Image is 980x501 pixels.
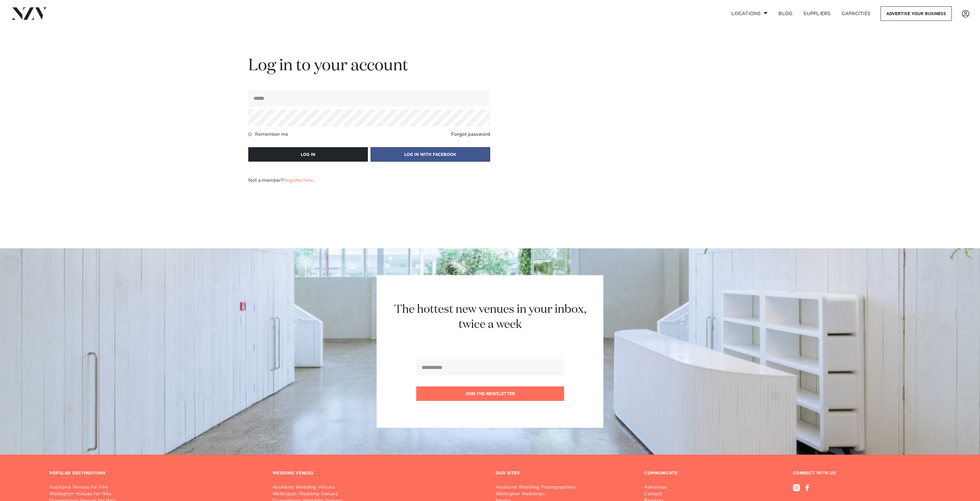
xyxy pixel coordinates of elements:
[496,471,520,476] h3: OUR SITES
[773,6,798,21] a: BLOG
[836,6,876,21] a: Capacities
[451,132,490,137] a: Forgot password
[416,386,564,401] button: Join the newsletter
[272,484,485,491] a: Auckland Wedding Venues
[248,178,314,183] h4: Not a member? .
[272,471,314,476] h3: WEDDING VENUES
[248,55,490,77] h2: Log in to your account
[272,491,485,498] a: Wellington Wedding Venues
[496,484,581,491] a: Auckland Wedding Photographers
[644,491,693,498] a: Contact
[49,491,262,498] a: Wellington Venues for Hire
[49,484,262,491] a: Auckland Venues for Hire
[371,147,490,162] button: LOG IN WITH FACEBOOK
[881,6,952,21] a: Advertise your business
[644,471,678,476] h3: COMMUNICATE
[49,471,105,476] h3: POPULAR DESTINATIONS
[793,471,931,476] h3: CONNECT WITH US
[644,484,693,491] a: Advertise
[255,132,288,137] h4: Remember me
[798,6,836,21] a: SUPPLIERS
[11,7,47,19] img: nzv-logo.png
[283,178,313,183] a: Register here
[386,302,594,332] h2: The hottest new venues in your inbox, twice a week
[371,151,490,157] a: LOG IN WITH FACEBOOK
[726,6,773,21] a: Locations
[496,491,581,498] a: Wellington Weddings
[248,147,368,162] button: LOG IN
